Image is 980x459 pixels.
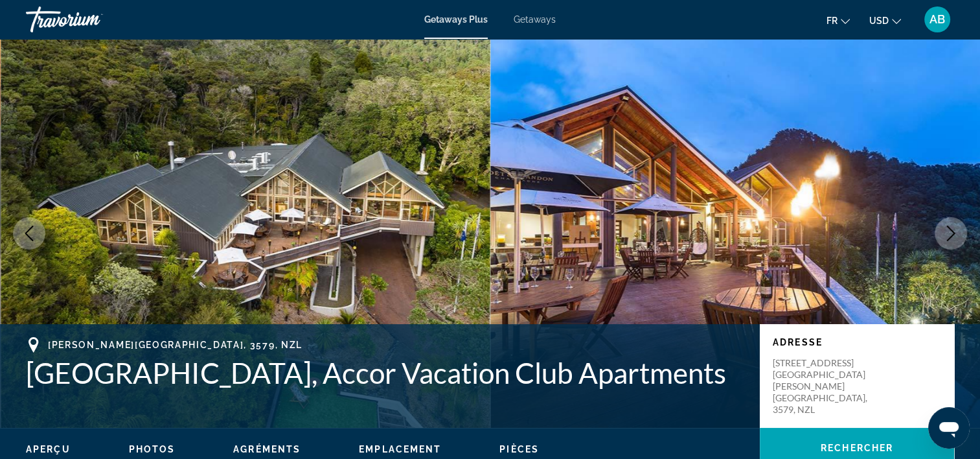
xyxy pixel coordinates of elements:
[869,16,889,26] span: USD
[26,443,71,455] button: Aperçu
[773,357,876,416] p: [STREET_ADDRESS] [GEOGRAPHIC_DATA] [PERSON_NAME][GEOGRAPHIC_DATA], 3579, NZL
[233,444,301,454] span: Agréments
[514,14,556,25] a: Getaways
[26,356,747,390] h1: [GEOGRAPHIC_DATA], Accor Vacation Club Apartments
[928,407,970,449] iframe: Bouton de lancement de la fenêtre de messagerie
[773,337,941,347] p: Adresse
[499,443,539,455] button: Pièces
[359,444,441,454] span: Emplacement
[48,340,302,350] span: [PERSON_NAME][GEOGRAPHIC_DATA], 3579, NZL
[26,444,71,454] span: Aperçu
[920,6,954,33] button: User Menu
[821,443,893,453] span: Rechercher
[129,444,176,454] span: Photos
[424,14,488,25] a: Getaways Plus
[13,217,45,250] button: Previous image
[929,13,945,26] span: AB
[869,11,901,30] button: Change currency
[129,443,176,455] button: Photos
[359,443,441,455] button: Emplacement
[233,443,301,455] button: Agréments
[935,217,967,250] button: Next image
[499,444,539,454] span: Pièces
[826,11,850,30] button: Change language
[26,3,155,36] a: Travorium
[826,16,838,26] span: fr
